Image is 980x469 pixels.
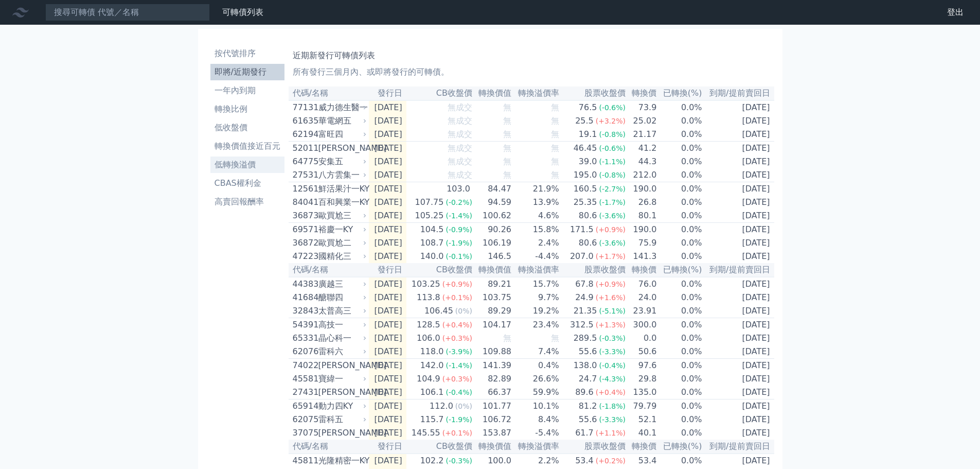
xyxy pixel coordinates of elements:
[210,194,284,210] a: 高賣回報酬率
[293,210,316,222] div: 36873
[418,250,446,263] div: 140.0
[318,237,365,249] div: 歐買尬二
[455,402,472,410] span: (0%)
[293,223,316,236] div: 69571
[210,84,284,97] li: 一年內到期
[551,143,559,153] span: 無
[422,305,455,317] div: 106.45
[446,252,472,260] span: (-0.1%)
[657,291,702,304] td: 0.0%
[599,348,626,356] span: (-3.3%)
[512,196,560,209] td: 13.9%
[939,4,972,21] a: 登出
[551,170,559,180] span: 無
[293,128,316,141] div: 62194
[703,250,774,263] td: [DATE]
[657,386,702,399] td: 0.0%
[599,130,626,138] span: (-0.8%)
[568,223,596,236] div: 171.5
[626,100,657,114] td: 73.9
[657,86,702,100] th: 已轉換(%)
[369,182,406,196] td: [DATE]
[413,210,446,222] div: 105.25
[596,280,626,288] span: (+0.9%)
[703,196,774,209] td: [DATE]
[293,278,316,290] div: 44383
[318,291,365,304] div: 醣聯四
[210,140,284,152] li: 轉換價值接近百元
[599,185,626,193] span: (-2.7%)
[318,210,365,222] div: 歐買尬三
[657,318,702,332] td: 0.0%
[289,263,369,277] th: 代碼/名稱
[599,239,626,247] span: (-3.6%)
[599,402,626,410] span: (-1.8%)
[626,236,657,250] td: 75.9
[289,86,369,100] th: 代碼/名稱
[369,318,406,332] td: [DATE]
[626,332,657,345] td: 0.0
[512,304,560,318] td: 19.2%
[599,334,626,342] span: (-0.3%)
[473,236,512,250] td: 106.19
[293,142,316,154] div: 52011
[577,101,599,114] div: 76.5
[448,157,472,166] span: 無成交
[657,345,702,359] td: 0.0%
[703,318,774,332] td: [DATE]
[293,49,770,62] h1: 近期新發行可轉債列表
[657,250,702,263] td: 0.0%
[415,319,442,331] div: 128.5
[293,101,316,114] div: 77131
[573,291,596,304] div: 24.9
[448,129,472,139] span: 無成交
[596,252,626,260] span: (+1.7%)
[222,7,263,17] a: 可轉債列表
[369,236,406,250] td: [DATE]
[657,359,702,373] td: 0.0%
[599,375,626,383] span: (-4.3%)
[293,183,316,195] div: 12561
[657,332,702,345] td: 0.0%
[210,45,284,62] a: 按代號排序
[577,400,599,412] div: 81.2
[599,171,626,179] span: (-0.8%)
[369,100,406,114] td: [DATE]
[512,236,560,250] td: 2.4%
[626,372,657,386] td: 29.8
[293,291,316,304] div: 41684
[703,399,774,413] td: [DATE]
[573,386,596,398] div: 89.6
[599,103,626,112] span: (-0.6%)
[657,399,702,413] td: 0.0%
[599,361,626,370] span: (-0.4%)
[369,223,406,237] td: [DATE]
[293,332,316,344] div: 65331
[626,168,657,182] td: 212.0
[293,155,316,168] div: 64775
[626,386,657,399] td: 135.0
[568,250,596,263] div: 207.0
[703,304,774,318] td: [DATE]
[596,117,626,125] span: (+3.2%)
[318,332,365,344] div: 晶心科一
[626,86,657,100] th: 轉換價
[448,143,472,153] span: 無成交
[703,168,774,182] td: [DATE]
[318,319,365,331] div: 高技一
[473,304,512,318] td: 89.29
[473,223,512,237] td: 90.26
[369,114,406,128] td: [DATE]
[293,400,316,412] div: 65914
[369,196,406,209] td: [DATE]
[512,277,560,291] td: 15.7%
[572,169,599,181] div: 195.0
[577,345,599,358] div: 55.6
[418,223,446,236] div: 104.5
[369,304,406,318] td: [DATE]
[318,250,365,263] div: 國精化三
[448,102,472,112] span: 無成交
[703,223,774,237] td: [DATE]
[413,196,446,209] div: 107.75
[406,86,473,100] th: CB收盤價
